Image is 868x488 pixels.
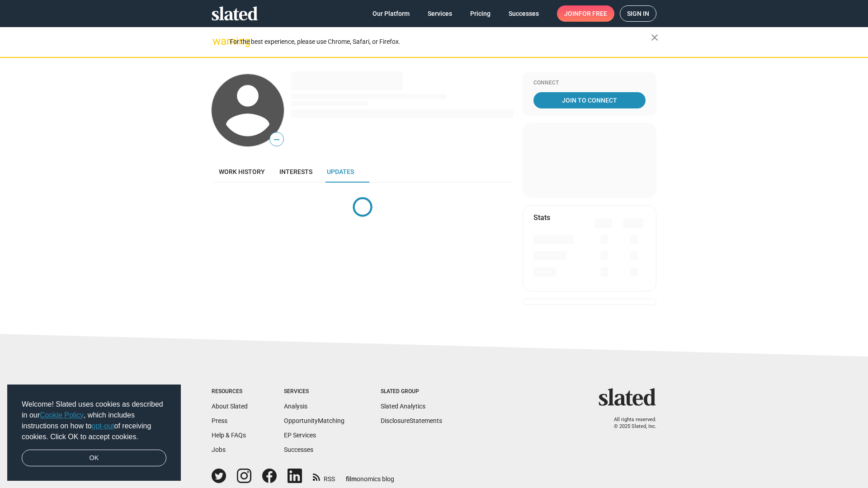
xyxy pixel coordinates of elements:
a: Cookie Policy [40,411,84,419]
span: Work history [219,168,265,175]
p: All rights reserved. © 2025 Slated, Inc. [604,417,656,430]
span: Services [428,5,452,22]
a: Help & FAQs [212,432,246,439]
span: film [346,475,357,483]
a: filmonomics blog [346,468,394,483]
a: Updates [320,161,361,183]
a: opt-out [92,422,114,430]
a: Jobs [212,446,226,453]
span: Join To Connect [535,92,644,108]
span: Updates [327,168,354,175]
a: Our Platform [365,5,417,22]
div: Resources [212,388,248,395]
mat-icon: close [649,32,660,43]
span: Welcome! Slated uses cookies as described in our , which includes instructions on how to of recei... [22,399,166,442]
a: Work history [212,161,272,183]
a: DisclosureStatements [381,417,442,424]
span: Successes [509,5,539,22]
mat-icon: warning [212,36,223,47]
div: Services [284,388,344,395]
a: Pricing [463,5,498,22]
span: — [270,134,283,145]
a: Press [212,417,227,424]
div: For the best experience, please use Chrome, Safari, or Firefox. [230,36,651,48]
a: Interests [272,161,320,183]
a: RSS [313,469,335,483]
span: Our Platform [373,5,410,22]
span: Interests [279,168,312,175]
a: Slated Analytics [381,403,425,410]
span: Pricing [470,5,491,22]
a: Successes [501,5,546,22]
span: for free [579,5,607,22]
a: About Slated [212,403,248,410]
a: Successes [284,446,313,453]
div: Connect [533,80,646,87]
a: Sign in [620,5,656,22]
a: EP Services [284,432,316,439]
span: Sign in [627,6,649,21]
a: Analysis [284,403,307,410]
a: OpportunityMatching [284,417,344,424]
span: Join [564,5,607,22]
a: Join To Connect [533,92,646,108]
mat-card-title: Stats [533,213,550,222]
a: Joinfor free [557,5,614,22]
div: Slated Group [381,388,442,395]
a: dismiss cookie message [22,450,166,467]
div: cookieconsent [7,385,181,481]
a: Services [420,5,459,22]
